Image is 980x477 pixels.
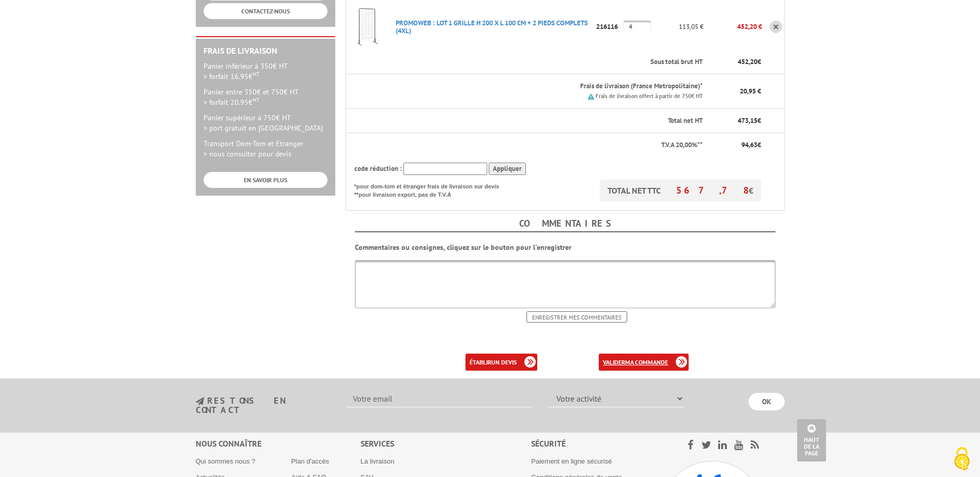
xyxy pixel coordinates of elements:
p: TOTAL NET TTC € [600,180,761,201]
input: Votre email [347,390,533,407]
h4: Commentaires [355,216,775,232]
p: 452,20 € [704,18,762,36]
span: > port gratuit en [GEOGRAPHIC_DATA] [204,123,323,133]
a: EN SAVOIR PLUS [204,172,328,188]
a: Haut de la page [797,419,826,462]
img: picto.png [588,93,594,100]
p: € [712,116,761,126]
input: OK [749,393,785,410]
a: La livraison [361,457,395,465]
span: 94,63 [741,140,757,149]
p: € [712,57,761,67]
p: € [712,140,761,150]
p: 216116 [593,18,624,36]
img: Cookies (fenêtre modale) [949,446,975,472]
span: > nous consulter pour devis [204,149,291,158]
a: établirun devis [465,354,537,371]
p: 113,05 € [651,18,704,36]
p: Panier supérieur à 750€ HT [204,113,328,133]
b: Commentaires ou consignes, cliquez sur le bouton pour l'enregistrer [355,243,571,252]
p: Total net HT [354,116,703,126]
a: PROMOWEB : LOT 1 GRILLE H 200 X L 100 CM + 2 PIEDS COMPLETS (4XL) [396,19,588,35]
h3: restons en contact [196,396,332,415]
input: Appliquer [489,163,526,176]
span: > forfait 20.95€ [204,98,259,107]
p: Panier entre 350€ et 750€ HT [204,87,328,107]
a: Paiement en ligne sécurisé [531,457,612,465]
span: > forfait 16.95€ [204,72,259,81]
p: Frais de livraison (France Metropolitaine)* [396,82,703,91]
div: Sécurité [531,438,661,450]
img: newsletter.jpg [196,397,204,406]
span: 452,20 [738,57,757,66]
span: 20,95 € [740,87,761,96]
img: PROMOWEB : LOT 1 GRILLE H 200 X L 100 CM + 2 PIEDS COMPLETS (4XL) [346,6,387,47]
p: T.V.A 20,00%** [354,140,703,150]
small: Frais de livraison offert à partir de 750€ HT [596,92,703,100]
sup: HT [253,70,259,77]
a: Qui sommes nous ? [196,457,256,465]
h2: Frais de Livraison [204,46,328,56]
b: ma commande [625,358,668,366]
button: Cookies (fenêtre modale) [944,442,980,477]
div: Nous connaître [196,438,361,450]
span: code réduction : [354,164,402,173]
a: Plan d'accès [291,457,329,465]
b: un devis [491,358,517,366]
p: Transport Dom-Tom et Etranger [204,138,328,159]
span: 473,15 [738,116,757,125]
input: Enregistrer mes commentaires [526,311,627,323]
span: 567,78 [676,184,749,196]
p: Panier inférieur à 350€ HT [204,61,328,82]
th: Sous total brut HT [387,50,704,74]
a: CONTACTEZ-NOUS [204,3,328,19]
sup: HT [253,96,259,103]
div: Services [361,438,532,450]
p: *pour dom-tom et étranger frais de livraison sur devis **pour livraison export, pas de T.V.A [354,180,509,199]
a: validerma commande [599,354,689,371]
